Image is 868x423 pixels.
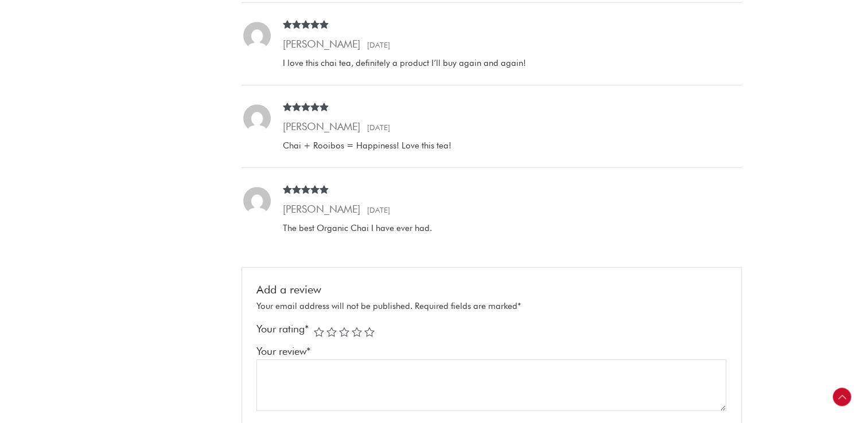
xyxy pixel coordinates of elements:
strong: [PERSON_NAME] [283,203,360,215]
strong: [PERSON_NAME] [283,38,360,50]
time: [DATE] [363,205,390,214]
p: Chai + Rooibos = Happiness! Love this tea! [283,139,729,153]
a: 2 of 5 stars [326,327,337,337]
label: Your rating [256,322,314,336]
span: Required fields are marked [415,301,521,311]
a: 1 of 5 stars [314,327,324,337]
p: I love this chai tea, definitely a product I’ll buy again and again! [283,56,729,70]
a: 4 of 5 stars [352,327,362,337]
span: Rated out of 5 [283,185,329,216]
time: [DATE] [363,40,390,49]
span: Your email address will not be published. [256,301,412,311]
span: Rated out of 5 [283,103,329,133]
strong: [PERSON_NAME] [283,120,360,132]
a: 3 of 5 stars [339,327,349,337]
label: Your review [256,345,316,357]
p: The best Organic Chai I have ever had. [283,221,729,236]
a: 5 of 5 stars [364,327,375,337]
time: [DATE] [363,123,390,132]
span: Add a review [256,271,321,296]
span: Rated out of 5 [283,20,329,50]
